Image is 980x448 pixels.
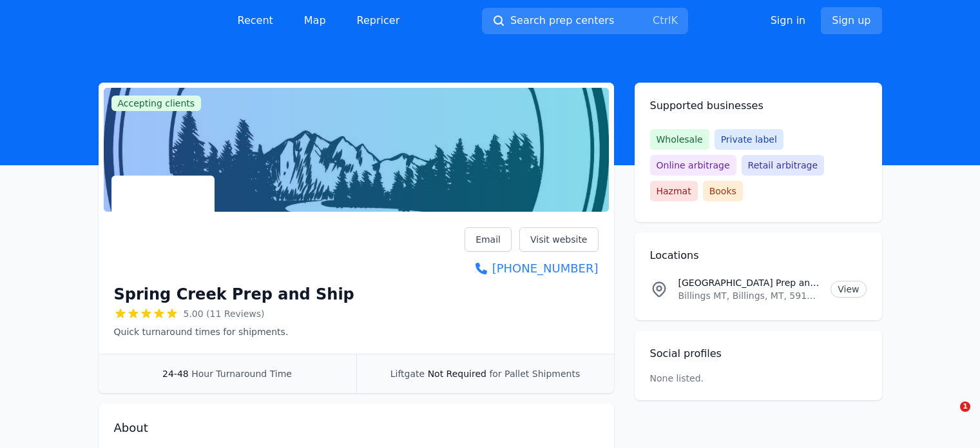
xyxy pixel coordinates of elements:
[227,8,283,34] a: Recent
[960,402,970,412] span: 1
[191,369,292,379] span: Hour Turnaround Time
[294,8,336,34] a: Map
[114,178,212,276] img: Spring Creek Prep and Ship
[650,248,867,263] h2: Locations
[650,181,698,201] span: Hazmat
[771,13,806,28] a: Sign in
[678,289,821,302] p: Billings MT, Billings, MT, 59102, [GEOGRAPHIC_DATA]
[650,372,704,385] p: None listed.
[715,129,783,150] span: Private label
[482,8,688,34] button: Search prep centersCtrlK
[99,12,202,30] img: PrepCenter
[831,281,866,298] a: View
[650,346,867,361] h2: Social profiles
[671,14,678,26] kbd: K
[111,96,202,111] span: Accepting clients
[934,402,965,433] iframe: Intercom live chat
[347,8,410,34] a: Repricer
[465,227,512,252] a: Email
[489,369,580,379] span: for Pallet Shipments
[465,260,598,278] a: [PHONE_NUMBER]
[678,276,821,289] p: [GEOGRAPHIC_DATA] Prep and Ship Location
[821,7,881,34] a: Sign up
[114,325,354,338] p: Quick turnaround times for shipments.
[184,307,265,320] span: 5.00 (11 Reviews)
[653,14,671,26] kbd: Ctrl
[114,284,354,305] h1: Spring Creek Prep and Ship
[428,369,486,379] span: Not Required
[703,181,743,201] span: Books
[162,369,189,379] span: 24-48
[650,98,867,114] h2: Supported businesses
[650,155,736,176] span: Online arbitrage
[650,129,709,150] span: Wholesale
[510,13,614,28] span: Search prep centers
[114,419,599,437] h2: About
[742,155,824,176] span: Retail arbitrage
[390,369,425,379] span: Liftgate
[519,227,599,252] a: Visit website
